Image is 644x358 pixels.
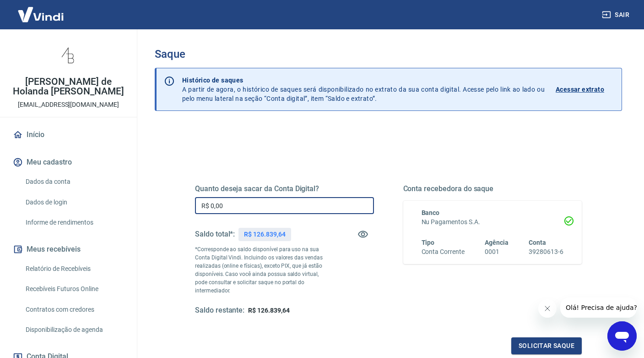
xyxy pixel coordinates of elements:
h3: Saque [155,48,622,61]
button: Meus recebíveis [11,239,126,259]
a: Informe de rendimentos [22,213,126,232]
button: Sair [600,6,633,23]
iframe: Mensagem da empresa [560,297,637,318]
span: Agência [485,239,509,246]
h6: Nu Pagamentos S.A. [422,217,564,227]
a: Relatório de Recebíveis [22,259,126,278]
a: Acessar extrato [556,76,614,103]
span: Tipo [422,239,435,246]
img: Vindi [11,0,70,28]
a: Contratos com credores [22,300,126,319]
h5: Saldo restante: [195,306,244,315]
a: Dados da conta [22,172,126,191]
h6: 39280613-6 [529,247,563,257]
iframe: Fechar mensagem [538,299,557,318]
a: Dados de login [22,193,126,212]
h5: Conta recebedora do saque [403,184,582,193]
span: Olá! Precisa de ajuda? [5,6,77,14]
h5: Quanto deseja sacar da Conta Digital? [195,184,374,193]
button: Meu cadastro [11,152,126,172]
span: Conta [529,239,546,246]
a: Recebíveis Futuros Online [22,280,126,298]
a: Início [11,125,126,145]
h6: Conta Corrente [422,247,465,257]
button: Solicitar saque [511,337,582,354]
iframe: Botão para abrir a janela de mensagens [607,321,637,351]
p: Acessar extrato [556,85,604,94]
h5: Saldo total*: [195,230,235,239]
span: R$ 126.839,64 [248,307,289,314]
span: Banco [422,209,440,216]
p: R$ 126.839,64 [244,230,285,239]
p: Histórico de saques [182,76,545,85]
p: [PERSON_NAME] de Holanda [PERSON_NAME] [7,77,130,96]
h6: 0001 [485,247,509,257]
p: [EMAIL_ADDRESS][DOMAIN_NAME] [18,100,119,110]
img: e8fcd68e-a712-4c0b-825b-faf2314ac9a4.jpeg [50,37,87,73]
a: Disponibilização de agenda [22,320,126,339]
p: *Corresponde ao saldo disponível para uso na sua Conta Digital Vindi. Incluindo os valores das ve... [195,245,329,295]
p: A partir de agora, o histórico de saques será disponibilizado no extrato da sua conta digital. Ac... [182,76,545,103]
